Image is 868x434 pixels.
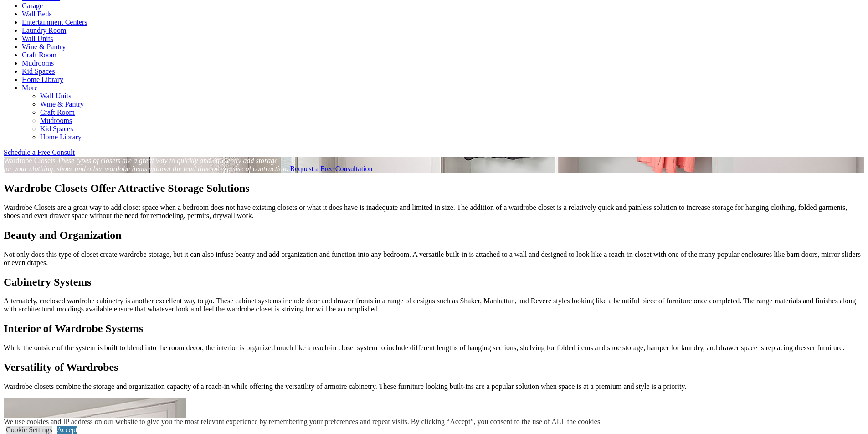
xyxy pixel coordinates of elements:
a: Kid Spaces [40,125,73,133]
a: Wine & Pantry [40,100,84,108]
h2: Cabinetry Systems [4,276,864,288]
a: Request a Free Consultation [290,165,373,173]
p: Alternately, enclosed wardrobe cabinetry is another excellent way to go. These cabinet systems in... [4,297,864,313]
a: Garage [22,2,43,10]
div: We use cookies and IP address on our website to give you the most relevant experience by remember... [4,418,602,426]
h2: Interior of Wardrobe Systems [4,322,864,335]
a: Wall Units [40,92,71,100]
p: Wardrobe closets combine the storage and organization capacity of a reach-in while offering the v... [4,383,864,391]
p: Wardrobe Closets are a great way to add closet space when a bedroom does not have existing closet... [4,204,864,220]
a: Wine & Pantry [22,43,66,51]
a: Schedule a Free Consult (opens a dropdown menu) [4,148,75,156]
span: Wardrobe Closets [4,157,56,164]
a: Wall Units [22,35,53,42]
em: These types of closets are a great way to quickly and efficiently add storage for your clothing, ... [4,157,288,173]
a: Cookie Settings [6,426,52,434]
a: More menu text will display only on big screen [22,84,38,92]
a: Home Library [22,76,63,83]
a: Laundry Room [22,26,66,34]
a: Mudrooms [22,59,54,67]
p: While the outside of the system is built to blend into the room decor, the interior is organized ... [4,344,864,352]
a: Craft Room [40,108,75,116]
a: Craft Room [22,51,56,59]
a: Mudrooms [40,117,72,124]
a: Wall Beds [22,10,52,18]
a: Entertainment Centers [22,18,87,26]
h2: Versatility of Wardrobes [4,361,864,373]
a: Kid Spaces [22,67,55,75]
h1: Wardrobe Closets Offer Attractive Storage Solutions [4,182,864,194]
p: Not only does this type of closet create wardrobe storage, but it can also infuse beauty and add ... [4,250,864,267]
h2: Beauty and Organization [4,229,864,241]
a: Home Library [40,133,82,141]
a: Accept [57,426,77,434]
